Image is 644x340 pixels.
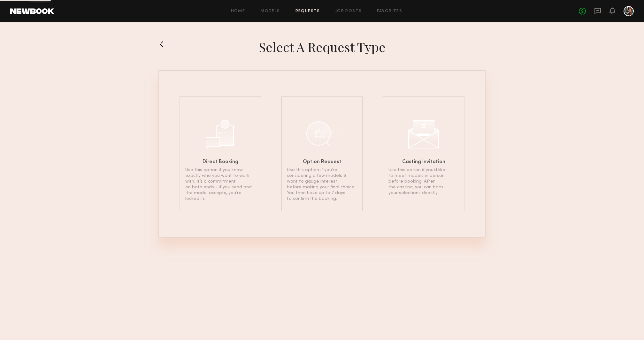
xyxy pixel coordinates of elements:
[335,9,362,13] a: Job Posts
[295,9,320,13] a: Requests
[303,160,341,165] h6: Option Request
[402,160,445,165] h6: Casting Invitation
[185,167,256,202] p: Use this option if you know exactly who you want to work with. It’s a commitment on both ends - i...
[180,96,261,211] a: Direct BookingUse this option if you know exactly who you want to work with. It’s a commitment on...
[281,96,363,211] a: Option RequestUse this option if you’re considering a few models & want to gauge interest before ...
[287,167,357,202] p: Use this option if you’re considering a few models & want to gauge interest before making your fi...
[260,9,280,13] a: Models
[388,167,459,196] p: Use this option if you’d like to meet models in person before booking. After the casting, you can...
[203,160,238,165] h6: Direct Booking
[231,9,245,13] a: Home
[377,9,402,13] a: Favorites
[383,96,464,211] a: Casting InvitationUse this option if you’d like to meet models in person before booking. After th...
[259,39,386,55] h1: Select a Request Type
